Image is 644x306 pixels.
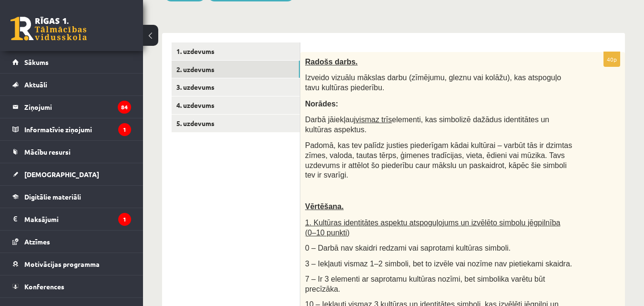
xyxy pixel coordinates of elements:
span: Sākums [24,58,49,66]
a: 2. uzdevums [172,61,300,78]
a: 4. uzdevums [172,96,300,114]
u: vismaz trīs [356,116,392,124]
a: 1. uzdevums [172,42,300,60]
a: Aktuāli [12,74,131,95]
a: Atzīmes [12,231,131,253]
a: Ziņojumi84 [12,96,131,118]
a: Rīgas 1. Tālmācības vidusskola [10,17,87,41]
span: Mācību resursi [24,148,71,156]
i: 84 [118,101,131,114]
span: Konferences [24,282,64,291]
a: Informatīvie ziņojumi1 [12,118,131,140]
a: 5. uzdevums [172,115,300,132]
span: 7 – Ir 3 elementi ar saprotamu kultūras nozīmi, bet simbolika varētu būt precīzāka. [305,275,545,293]
a: [DEMOGRAPHIC_DATA] [12,163,131,185]
a: Sākums [12,51,131,73]
span: Padomā, kas tev palīdz justies piederīgam kādai kultūrai – varbūt tās ir dzimtas zīmes, valoda, t... [305,141,572,179]
a: 3. uzdevums [172,78,300,96]
a: Motivācijas programma [12,253,131,275]
a: Konferences [12,275,131,297]
span: Vērtēšana. [305,202,344,211]
span: Aktuāli [24,80,47,89]
a: Mācību resursi [12,141,131,163]
span: 0 – Darbā nav skaidri redzami vai saprotami kultūras simboli. [305,244,511,252]
span: Radošs darbs. [305,58,358,66]
legend: Maksājumi [24,208,131,230]
span: Atzīmes [24,237,50,246]
i: 1 [118,123,131,136]
span: 3 – Iekļauti vismaz 1–2 simboli, bet to izvēle vai nozīme nav pietiekami skaidra. [305,260,572,268]
span: Motivācijas programma [24,260,100,268]
a: Maksājumi1 [12,208,131,230]
span: Norādes: [305,100,338,108]
span: [DEMOGRAPHIC_DATA] [24,170,99,179]
span: Izveido vizuālu mākslas darbu (zīmējumu, gleznu vai kolāžu), kas atspoguļo tavu kultūras piederību. [305,74,561,92]
p: 40p [603,52,620,67]
span: 1. Kultūras identitātes aspektu atspoguļojums un izvēlēto simbolu jēgpilnība (0–10 punkti) [305,219,560,237]
span: Digitālie materiāli [24,192,81,201]
legend: Informatīvie ziņojumi [24,118,131,140]
span: Darbā jāiekļauj elementi, kas simbolizē dažādus identitātes un kultūras aspektus. [305,116,549,134]
a: Digitālie materiāli [12,186,131,208]
i: 1 [118,213,131,226]
body: Bagātinātā teksta redaktors, wiswyg-editor-user-answer-47433998647300 [10,10,305,20]
legend: Ziņojumi [24,96,131,118]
